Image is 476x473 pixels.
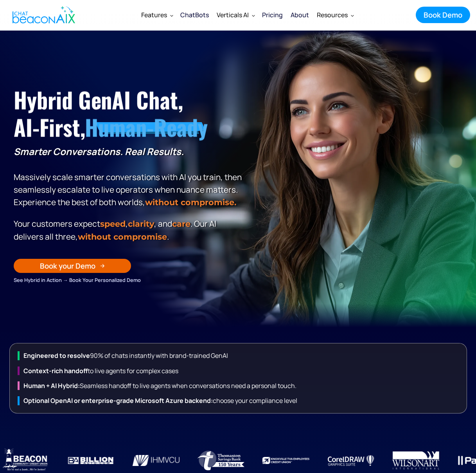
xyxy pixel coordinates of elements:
p: Massively scale smarter conversations with AI you train, then seamlessly escalate to live operato... [14,145,242,209]
div: Verticals AI [213,5,258,24]
a: Pricing [258,5,287,25]
div: choose your compliance level [18,396,463,405]
strong: Engineered to resolve [23,351,90,360]
strong: speed [100,219,126,229]
span: Human-Ready [85,111,207,143]
span: clarity [128,219,154,229]
div: Resources [313,5,357,24]
a: About [287,5,313,25]
div: About [291,9,309,20]
div: Verticals AI [217,9,249,20]
div: Resources [317,9,348,20]
p: Your customers expect , , and . Our Al delivers all three, . [14,217,242,243]
img: Dropdown [351,14,354,17]
div: Book Demo [424,10,462,20]
div: Book your Demo [40,261,95,271]
h1: Hybrid GenAI Chat, AI-First, [14,86,242,141]
img: Dropdown [252,14,255,17]
div: Features [137,5,176,24]
div: Features [141,9,167,20]
strong: Context-rich handoff [23,366,88,375]
strong: Smarter Conversations. Real Results. [14,145,184,158]
img: Arrow [100,264,105,268]
div: Pricing [262,9,283,20]
div: 90% of chats instantly with brand-trained GenAI [18,351,463,360]
div: to live agents for complex cases [18,366,463,375]
a: ChatBots [176,5,213,25]
div: ChatBots [180,9,209,20]
img: Dropdown [170,14,173,17]
div: Seamless handoff to live agents when conversations need a personal touch. [18,381,463,390]
a: Book Demo [416,7,470,23]
strong: Human + Al Hybrid: [23,381,80,390]
a: home [6,1,79,29]
a: Book your Demo [14,259,131,273]
div: See Hybrid in Action → Book Your Personalized Demo [14,276,242,284]
span: care [172,219,190,229]
strong: Optional OpenAI or enterprise-grade Microsoft Azure backend: [23,396,213,405]
span: without compromise [78,232,167,242]
strong: without compromise. [145,197,236,207]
